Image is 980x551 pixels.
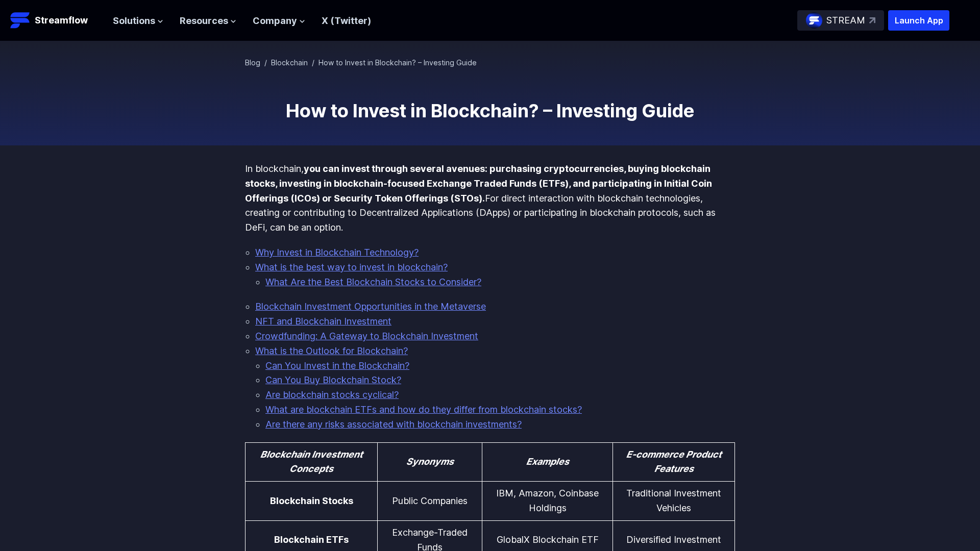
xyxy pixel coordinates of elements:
a: What Are the Best Blockchain Stocks to Consider? [265,277,481,287]
strong: you can invest through several avenues: purchasing cryptocurrencies, buying blockchain stocks, in... [245,163,712,204]
h1: How to Invest in Blockchain? – Investing Guide [245,101,735,121]
p: STREAM [826,13,865,28]
td: IBM, Amazon, Coinbase Holdings [482,482,613,521]
span: Company [253,14,297,29]
a: Why Invest in Blockchain Technology? [255,247,419,258]
p: In blockchain, For direct interaction with blockchain technologies, creating or contributing to D... [245,162,735,235]
span: How to Invest in Blockchain? – Investing Guide [318,58,477,67]
button: Solutions [113,14,163,29]
a: Crowdfunding: A Gateway to Blockchain Investment [255,331,478,341]
a: Blog [245,58,260,67]
em: Synonyms [406,456,454,467]
a: Are blockchain stocks cyclical? [265,389,399,400]
a: STREAM [797,10,884,31]
a: Blockchain Investment Opportunities in the Metaverse [255,301,486,312]
a: Streamflow [10,10,103,31]
strong: Blockchain Stocks [270,495,353,506]
a: What are blockchain ETFs and how do they differ from blockchain stocks? [265,404,582,415]
td: Public Companies [378,482,482,521]
a: Are there any risks associated with blockchain investments? [265,419,522,430]
p: Streamflow [35,13,88,28]
span: Resources [180,14,228,29]
a: Can You Buy Blockchain Stock? [265,374,401,385]
button: Company [253,14,305,29]
a: What is the best way to invest in blockchain? [255,262,448,272]
img: top-right-arrow.svg [869,17,875,23]
span: / [312,58,314,67]
em: Blockchain Investment Concepts [260,449,363,474]
a: Blockchain [271,58,308,67]
a: Can You Invest in the Blockchain? [265,360,409,371]
button: Resources [180,14,236,29]
a: NFT and Blockchain Investment [255,316,391,327]
span: / [264,58,267,67]
td: Traditional Investment Vehicles [613,482,735,521]
span: Solutions [113,14,155,29]
a: X (Twitter) [322,15,371,26]
button: Launch App [888,10,949,31]
em: Examples [526,456,569,467]
strong: Blockchain ETFs [274,534,349,545]
em: E-commerce Product Features [626,449,722,474]
img: streamflow-logo-circle.png [806,12,822,29]
img: Streamflow Logo [10,10,31,31]
a: What is the Outlook for Blockchain? [255,345,408,356]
